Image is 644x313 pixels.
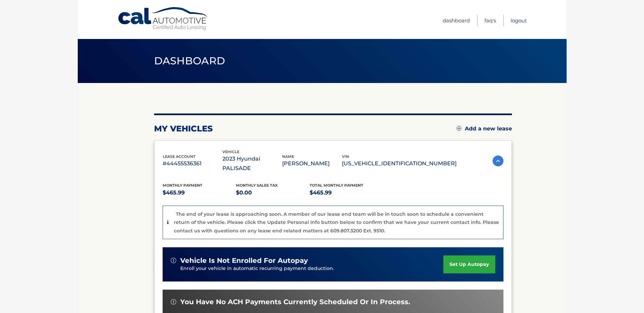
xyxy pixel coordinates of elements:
[171,299,176,305] img: alert-white.svg
[310,183,363,188] span: Total Monthly Payment
[180,265,444,272] p: Enroll your vehicle in automatic recurring payment deduction.
[457,125,512,132] a: Add a new lease
[310,188,383,197] p: $465.99
[282,159,342,168] p: [PERSON_NAME]
[511,15,527,26] a: Logout
[163,154,196,159] span: lease account
[342,159,457,168] p: [US_VEHICLE_IDENTIFICATION_NUMBER]
[282,154,294,159] span: name
[493,155,503,166] img: accordion-active.svg
[443,255,495,273] a: set up autopay
[154,124,213,134] h2: my vehicles
[222,149,239,154] span: vehicle
[484,15,496,26] a: FAQ's
[163,188,236,197] p: $465.99
[163,183,202,188] span: Monthly Payment
[236,188,310,197] p: $0.00
[180,298,410,306] span: You have no ACH payments currently scheduled or in process.
[443,15,470,26] a: Dashboard
[342,154,349,159] span: vin
[154,55,225,67] span: Dashboard
[163,159,222,168] p: #44455536361
[117,7,209,31] a: Cal Automotive
[457,126,461,131] img: add.svg
[222,154,282,173] p: 2023 Hyundai PALISADE
[180,256,308,265] span: vehicle is not enrolled for autopay
[174,211,499,234] p: The end of your lease is approaching soon. A member of our lease end team will be in touch soon t...
[171,258,176,263] img: alert-white.svg
[236,183,278,188] span: Monthly sales Tax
